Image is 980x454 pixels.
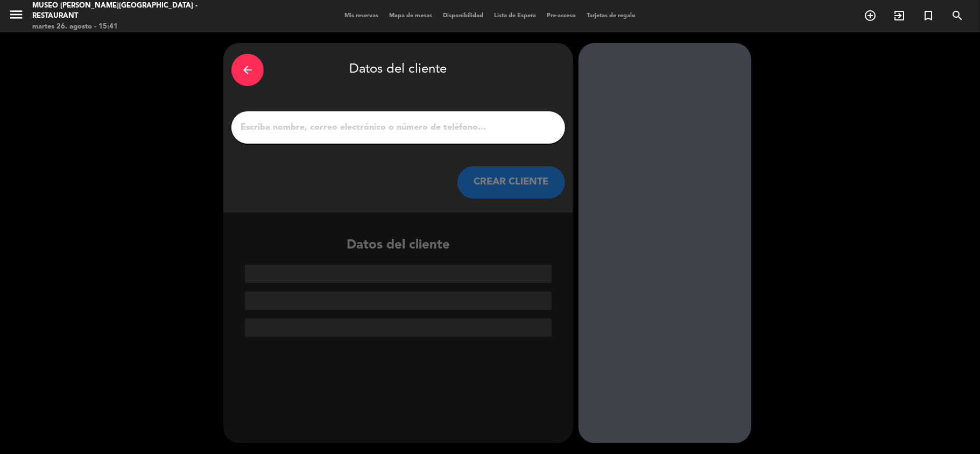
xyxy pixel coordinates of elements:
span: Mapa de mesas [384,13,438,19]
div: Datos del cliente [231,51,565,89]
span: Pre-acceso [541,13,581,19]
button: menu [8,6,24,26]
div: Datos del cliente [223,235,573,337]
i: turned_in_not [922,9,935,22]
input: Escriba nombre, correo electrónico o número de teléfono... [239,120,557,135]
i: search [951,9,964,22]
div: Museo [PERSON_NAME][GEOGRAPHIC_DATA] - Restaurant [32,1,237,22]
i: arrow_back [241,63,254,76]
span: Tarjetas de regalo [581,13,641,19]
span: Disponibilidad [438,13,489,19]
span: Lista de Espera [489,13,541,19]
div: martes 26. agosto - 15:41 [32,22,237,32]
i: menu [8,6,24,23]
i: exit_to_app [893,9,906,22]
span: Mis reservas [339,13,384,19]
button: CREAR CLIENTE [457,166,565,198]
i: add_circle_outline [864,9,877,22]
